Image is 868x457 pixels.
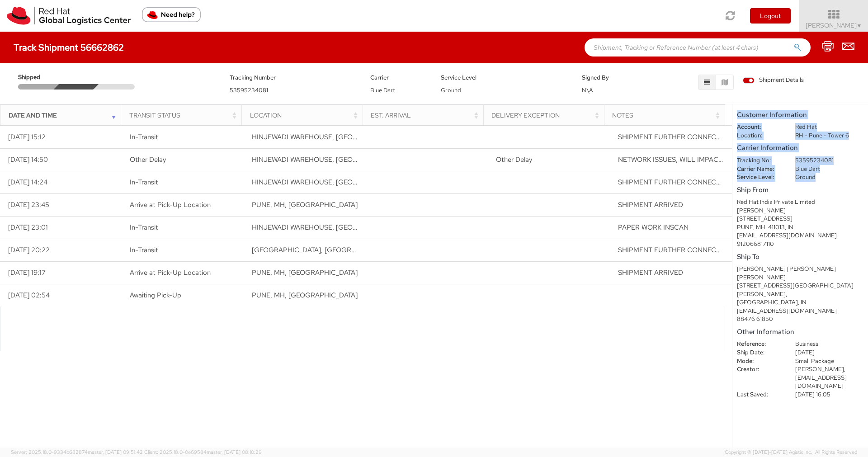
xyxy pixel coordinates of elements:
span: HINJEWADI WAREHOUSE, KONDHWA, MAHARASHTRA [252,132,478,141]
span: Awaiting Pick-Up [130,291,181,300]
h5: Service Level [441,75,568,81]
dt: Mode: [730,357,788,366]
div: Transit Status [129,111,239,120]
span: Copyright © [DATE]-[DATE] Agistix Inc., All Rights Reserved [725,449,857,456]
h5: Signed By [582,75,639,81]
div: Delivery Exception [491,111,601,120]
span: N\A [582,86,593,94]
h5: Tracking Number [230,75,357,81]
div: [STREET_ADDRESS][GEOGRAPHIC_DATA][PERSON_NAME], [737,282,863,298]
span: HINJEWADI WAREHOUSE, KONDHWA, MAHARASHTRA [252,155,478,164]
button: Need help? [142,7,201,22]
span: Shipped [18,73,57,82]
div: Red Hat India Private Limited [PERSON_NAME] [737,198,863,215]
dt: Creator: [730,365,788,374]
span: In-Transit [130,223,158,232]
div: [PERSON_NAME] [PERSON_NAME] [PERSON_NAME] [737,265,863,282]
span: Server: 2025.18.0-9334b682874 [11,449,143,455]
span: PAPER WORK INSCAN [618,223,689,232]
h5: Ship To [737,253,863,261]
h5: Customer Information [737,111,863,119]
dt: Carrier Name: [730,165,788,174]
div: 88476 61850 [737,315,863,324]
label: Shipment Details [743,76,804,86]
span: In-Transit [130,245,158,254]
span: [PERSON_NAME], [795,365,845,373]
div: [EMAIL_ADDRESS][DOMAIN_NAME] [737,307,863,316]
button: Logout [750,8,791,24]
span: HINJEWADI WAREHOUSE, KONDHWA, MAHARASHTRA [252,223,478,232]
div: Date and Time [9,111,118,120]
span: [PERSON_NAME] [806,21,862,29]
dt: Service Level: [730,173,788,182]
dt: Account: [730,123,788,132]
span: In-Transit [130,178,158,187]
span: SHIPMENT FURTHER CONNECTED [618,178,729,187]
div: Est. Arrival [371,111,481,120]
span: Other Delay [130,155,166,164]
span: master, [DATE] 09:51:42 [88,449,143,455]
h5: Other Information [737,328,863,336]
div: 912066817110 [737,240,863,249]
dt: Reference: [730,340,788,349]
dt: Last Saved: [730,391,788,399]
div: [EMAIL_ADDRESS][DOMAIN_NAME] [737,231,863,240]
span: SHIPMENT FURTHER CONNECTED [618,132,729,141]
div: [GEOGRAPHIC_DATA], IN [737,298,863,307]
img: rh-logistics-00dfa346123c4ec078e1.svg [7,7,131,25]
span: 53595234081 [230,86,268,94]
h5: Carrier [370,75,427,81]
span: Client: 2025.18.0-0e69584 [144,449,262,455]
span: SHIPMENT ARRIVED [618,268,683,277]
span: master, [DATE] 08:10:29 [207,449,262,455]
span: Ground [441,86,461,94]
span: Blue Dart [370,86,395,94]
div: Location [250,111,360,120]
span: PUNE, MH, IN [252,291,358,300]
h4: Track Shipment 56662862 [14,42,124,52]
span: Arrive at Pick-Up Location [130,200,211,209]
div: Notes [612,111,722,120]
h5: Ship From [737,186,863,194]
span: Shipment Details [743,76,804,85]
span: NETWORK ISSUES, WILL IMPACT DELIVERY [618,155,757,164]
span: SHIPMENT FURTHER CONNECTED [618,245,729,254]
span: Other Delay [496,155,532,164]
span: ▼ [857,22,862,29]
span: HINJEWADI WAREHOUSE, KONDHWA, MAHARASHTRA [252,178,478,187]
h5: Carrier Information [737,144,863,152]
input: Shipment, Tracking or Reference Number (at least 4 chars) [585,38,811,57]
span: MAGARPATTA CITY PUD, PUNE, MAHARASHTRA [252,245,467,254]
dt: Location: [730,132,788,140]
span: In-Transit [130,132,158,141]
span: PUNE, MH, IN [252,268,358,277]
dt: Ship Date: [730,349,788,357]
dt: Tracking No: [730,156,788,165]
div: PUNE, MH, 411013, IN [737,223,863,232]
span: Arrive at Pick-Up Location [130,268,211,277]
div: [STREET_ADDRESS] [737,215,863,223]
span: SHIPMENT ARRIVED [618,200,683,209]
span: PUNE, MH, IN [252,200,358,209]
